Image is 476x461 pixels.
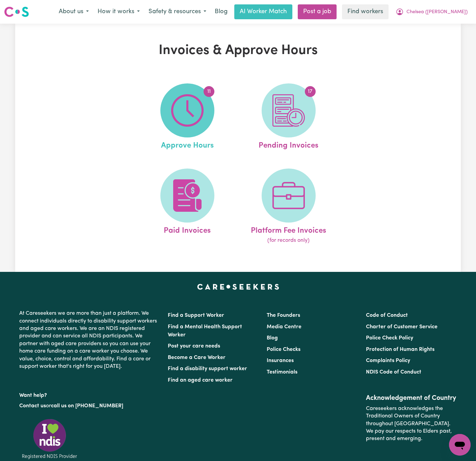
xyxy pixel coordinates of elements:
a: Insurances [267,358,294,363]
a: Charter of Customer Service [366,324,438,330]
a: Testimonials [267,369,297,375]
span: 17 [305,86,316,97]
a: Careseekers logo [4,4,29,20]
h2: Acknowledgement of Country [366,394,457,402]
a: Find a disability support worker [168,366,247,372]
button: My Account [391,5,472,19]
p: Want help? [19,389,160,399]
span: Platform Fee Invoices [251,223,326,237]
span: Chelsea ([PERSON_NAME]) [406,8,468,16]
a: AI Worker Match [234,4,292,19]
span: (for records only) [267,236,310,245]
a: Paid Invoices [139,169,236,245]
p: Careseekers acknowledges the Traditional Owners of Country throughout [GEOGRAPHIC_DATA]. We pay o... [366,402,457,445]
span: 11 [204,86,214,97]
a: Find workers [342,4,389,19]
img: Careseekers logo [4,6,29,18]
a: Complaints Policy [366,358,410,363]
a: Police Check Policy [366,335,413,341]
a: Become a Care Worker [168,355,226,360]
a: NDIS Code of Conduct [366,369,421,375]
span: Approve Hours [161,137,214,152]
button: Safety & resources [144,5,211,19]
a: Approve Hours [139,83,236,152]
a: Careseekers home page [197,284,279,289]
p: or [19,400,160,412]
a: Protection of Human Rights [366,347,434,352]
a: The Founders [267,313,300,318]
a: Post a job [298,4,337,19]
a: Police Checks [267,347,300,352]
img: Registered NDIS provider [19,418,80,460]
a: Post your care needs [168,343,220,349]
a: Find a Support Worker [168,313,224,318]
iframe: Button to launch messaging window [449,434,471,456]
p: At Careseekers we are more than just a platform. We connect individuals directly to disability su... [19,307,160,373]
a: Find an aged care worker [168,378,233,383]
a: Blog [267,335,278,341]
a: Contact us [19,403,46,409]
a: Pending Invoices [240,83,337,152]
h1: Invoices & Approve Hours [94,43,382,59]
button: How it works [93,5,144,19]
a: call us on [PHONE_NUMBER] [51,403,123,409]
a: Blog [211,4,232,19]
span: Pending Invoices [259,137,318,152]
a: Media Centre [267,324,301,330]
a: Platform Fee Invoices(for records only) [240,169,337,245]
button: About us [54,5,93,19]
a: Code of Conduct [366,313,408,318]
a: Find a Mental Health Support Worker [168,324,242,338]
span: Paid Invoices [164,223,211,237]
